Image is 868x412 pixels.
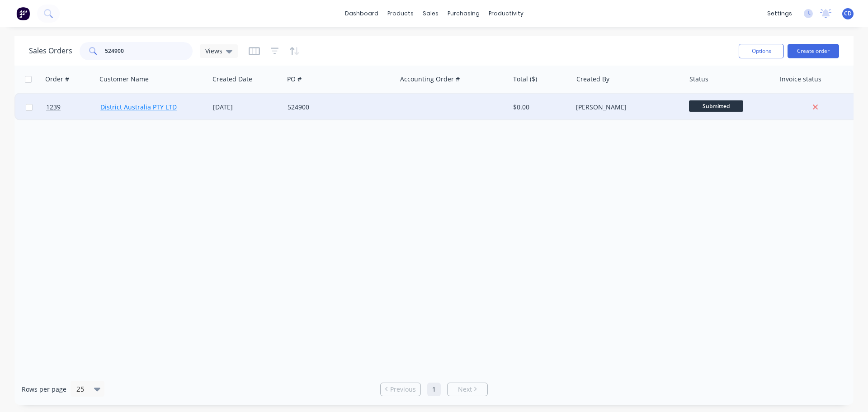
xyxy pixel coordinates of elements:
button: Options [739,44,784,58]
div: Created By [576,75,609,84]
div: [PERSON_NAME] [576,103,676,112]
button: Create order [788,44,839,58]
div: 524900 [288,103,388,112]
a: dashboard [340,7,383,20]
span: Previous [390,385,416,394]
span: Views [205,46,222,56]
a: District Australia PTY LTD [100,103,177,111]
span: CD [844,9,852,18]
span: Submitted [689,100,743,112]
span: Rows per page [22,385,66,394]
div: Total ($) [513,75,537,84]
div: sales [418,7,443,20]
div: Accounting Order # [400,75,460,84]
a: Previous page [381,385,420,394]
div: PO # [287,75,302,84]
a: Next page [448,385,487,394]
div: Invoice status [780,75,821,84]
h1: Sales Orders [29,47,72,55]
input: Search... [105,42,193,60]
span: Next [458,385,472,394]
div: Created Date [212,75,252,84]
div: [DATE] [213,103,280,112]
span: 1239 [46,103,61,112]
div: Order # [45,75,69,84]
div: productivity [484,7,528,20]
a: Page 1 is your current page [427,383,441,396]
div: purchasing [443,7,484,20]
div: Status [689,75,708,84]
div: Customer Name [99,75,149,84]
ul: Pagination [377,383,491,396]
div: products [383,7,418,20]
a: 1239 [46,94,100,121]
div: settings [763,7,797,20]
div: $0.00 [513,103,566,112]
img: Factory [16,7,30,20]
